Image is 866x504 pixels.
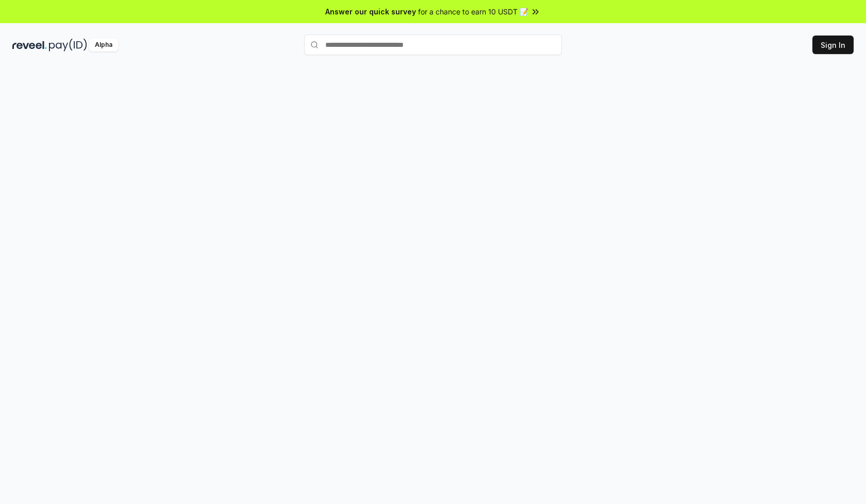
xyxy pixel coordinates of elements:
[12,39,47,51] img: reveel_dark
[812,36,854,54] button: Sign In
[49,39,87,51] img: pay_id
[418,6,528,17] span: for a chance to earn 10 USDT 📝
[325,6,416,17] span: Answer our quick survey
[89,39,118,51] div: Alpha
